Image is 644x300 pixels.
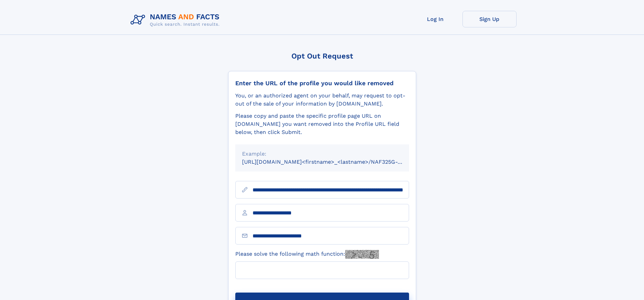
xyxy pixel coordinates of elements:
div: Please copy and paste the specific profile page URL on [DOMAIN_NAME] you want removed into the Pr... [235,112,409,136]
a: Log In [408,11,462,27]
div: You, or an authorized agent on your behalf, may request to opt-out of the sale of your informatio... [235,92,409,108]
label: Please solve the following math function: [235,250,379,259]
small: [URL][DOMAIN_NAME]<firstname>_<lastname>/NAF325G-xxxxxxxx [242,159,422,165]
a: Sign Up [462,11,517,27]
div: Example: [242,150,402,158]
div: Opt Out Request [228,52,416,60]
img: Logo Names and Facts [128,11,225,29]
div: Enter the URL of the profile you would like removed [235,79,409,87]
